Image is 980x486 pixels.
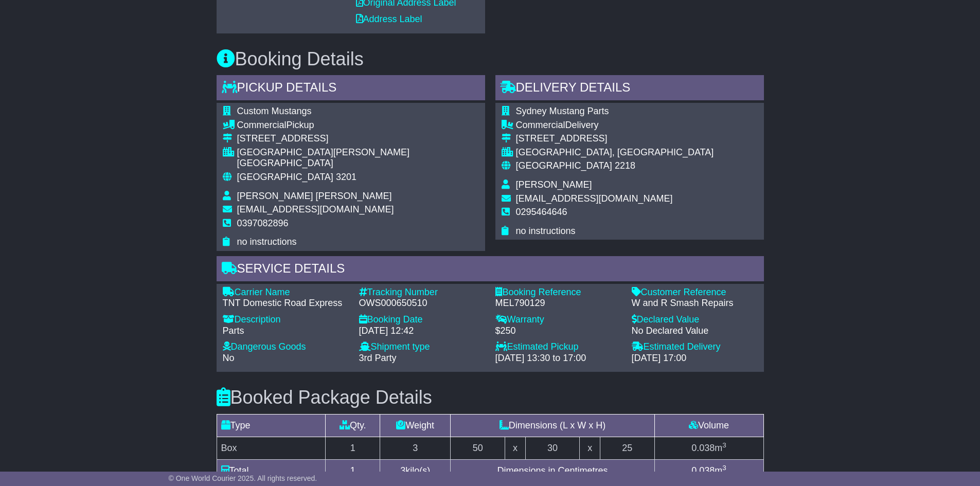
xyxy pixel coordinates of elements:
[326,414,380,437] td: Qty.
[237,106,312,116] span: Custom Mustangs
[632,298,758,309] div: W and R Smash Repairs
[654,459,763,482] td: m
[632,287,758,298] div: Customer Reference
[336,172,357,182] span: 3201
[223,314,349,326] div: Description
[615,160,635,171] span: 2218
[326,437,380,459] td: 1
[223,326,349,337] div: Parts
[505,437,525,459] td: x
[217,387,764,408] h3: Booked Package Details
[237,172,333,182] span: [GEOGRAPHIC_DATA]
[237,120,479,131] div: Pickup
[380,459,451,482] td: kilo(s)
[359,314,485,326] div: Booking Date
[516,207,567,217] span: 0295464646
[237,147,479,169] div: [GEOGRAPHIC_DATA][PERSON_NAME][GEOGRAPHIC_DATA]
[495,298,621,309] div: MEL790129
[516,160,612,171] span: [GEOGRAPHIC_DATA]
[495,326,621,337] div: $250
[632,353,758,364] div: [DATE] 17:00
[516,147,714,158] div: [GEOGRAPHIC_DATA], [GEOGRAPHIC_DATA]
[722,441,726,449] sup: 3
[516,106,609,116] span: Sydney Mustang Parts
[326,459,380,482] td: 1
[380,414,451,437] td: Weight
[380,437,451,459] td: 3
[359,298,485,309] div: OWS000650510
[223,287,349,298] div: Carrier Name
[451,437,505,459] td: 50
[217,75,485,103] div: Pickup Details
[632,314,758,326] div: Declared Value
[217,256,764,284] div: Service Details
[632,326,758,337] div: No Declared Value
[359,287,485,298] div: Tracking Number
[516,120,714,131] div: Delivery
[451,459,654,482] td: Dimensions in Centimetres
[600,437,654,459] td: 25
[525,437,580,459] td: 30
[356,14,422,24] a: Address Label
[495,353,621,364] div: [DATE] 13:30 to 17:00
[495,75,764,103] div: Delivery Details
[516,179,592,190] span: [PERSON_NAME]
[237,218,289,228] span: 0397082896
[691,465,715,476] span: 0.038
[359,341,485,353] div: Shipment type
[400,465,405,476] span: 3
[495,287,621,298] div: Booking Reference
[722,464,726,472] sup: 3
[516,120,565,130] span: Commercial
[237,133,479,145] div: [STREET_ADDRESS]
[237,237,297,247] span: no instructions
[217,414,326,437] td: Type
[451,414,654,437] td: Dimensions (L x W x H)
[217,49,764,69] h3: Booking Details
[580,437,600,459] td: x
[237,120,287,130] span: Commercial
[223,341,349,353] div: Dangerous Goods
[217,459,326,482] td: Total
[223,353,235,363] span: No
[169,474,317,482] span: © One World Courier 2025. All rights reserved.
[632,341,758,353] div: Estimated Delivery
[359,326,485,337] div: [DATE] 12:42
[516,226,576,236] span: no instructions
[495,341,621,353] div: Estimated Pickup
[217,437,326,459] td: Box
[516,133,714,145] div: [STREET_ADDRESS]
[495,314,621,326] div: Warranty
[516,193,673,204] span: [EMAIL_ADDRESS][DOMAIN_NAME]
[237,204,394,214] span: [EMAIL_ADDRESS][DOMAIN_NAME]
[654,414,763,437] td: Volume
[223,298,349,309] div: TNT Domestic Road Express
[654,437,763,459] td: m
[237,191,392,201] span: [PERSON_NAME] [PERSON_NAME]
[691,443,715,453] span: 0.038
[359,353,397,363] span: 3rd Party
